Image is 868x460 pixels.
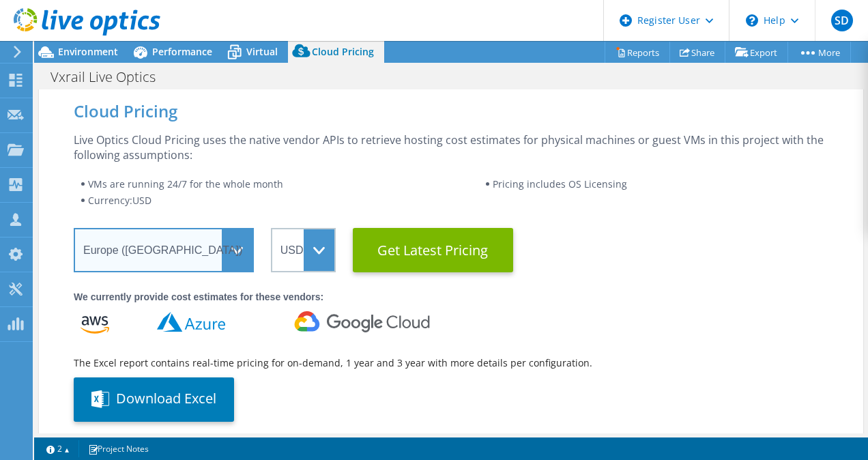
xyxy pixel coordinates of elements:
button: Download Excel [74,377,234,422]
div: Live Optics Cloud Pricing uses the native vendor APIs to retrieve hosting cost estimates for phys... [74,132,828,162]
div: The Excel report contains real-time pricing for on-demand, 1 year and 3 year with more details pe... [74,356,828,371]
h1: Vxrail Live Optics [44,70,177,85]
a: 2 [37,440,79,457]
span: Virtual [246,45,278,58]
a: Export [725,42,788,63]
span: Performance [152,45,212,58]
a: Share [669,42,725,63]
span: Cloud Pricing [312,45,374,58]
div: Cloud Pricing [74,104,828,119]
a: Project Notes [78,440,158,457]
span: Pricing includes OS Licensing [493,177,627,190]
button: Get Latest Pricing [353,228,513,272]
span: Environment [58,45,118,58]
a: More [787,42,851,63]
span: SD [831,10,853,31]
svg: \n [746,14,758,27]
strong: We currently provide cost estimates for these vendors: [74,291,323,302]
a: Reports [605,42,670,63]
span: VMs are running 24/7 for the whole month [88,177,283,190]
span: Currency: USD [88,194,151,207]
